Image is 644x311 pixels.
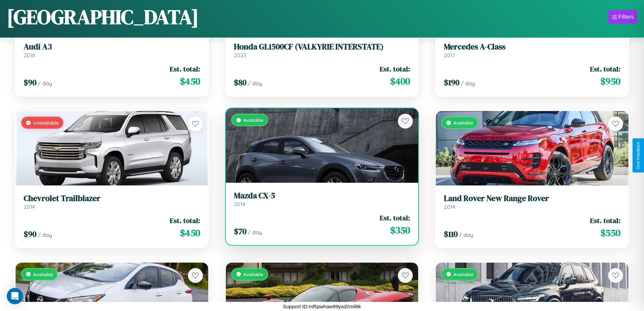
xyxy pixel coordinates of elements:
[380,213,410,223] span: Est. total:
[180,226,200,240] span: $ 450
[453,120,473,126] span: Available
[243,271,263,277] span: Available
[24,194,200,203] h3: Chevrolet Trailblazer
[444,42,620,59] a: Mercedes A-Class2017
[590,216,620,225] span: Est. total:
[609,10,637,24] button: Filters
[234,191,410,201] h3: Mazda CX-5
[444,77,459,88] span: $ 190
[24,203,35,210] span: 2014
[461,80,475,87] span: / day
[618,14,634,20] div: Filters
[234,42,410,59] a: Honda GL1500CF (VALKYRIE INTERSTATE)2023
[7,288,23,304] div: Open Intercom Messenger
[444,228,458,240] span: $ 110
[390,74,410,88] span: $ 400
[33,120,59,126] span: Unavailable
[453,271,473,277] span: Available
[234,77,246,88] span: $ 80
[600,74,620,88] span: $ 950
[234,42,410,52] h3: Honda GL1500CF (VALKYRIE INTERSTATE)
[234,201,245,207] span: 2014
[24,42,200,52] h3: Audi A3
[444,194,620,203] h3: Land Rover New Range Rover
[444,203,455,210] span: 2014
[636,142,641,169] div: Give Feedback
[390,223,410,237] span: $ 350
[459,231,473,238] span: / day
[7,3,199,31] h1: [GEOGRAPHIC_DATA]
[243,117,263,123] span: Available
[248,80,262,87] span: / day
[234,52,246,59] span: 2023
[380,64,410,74] span: Est. total:
[444,42,620,52] h3: Mercedes A-Class
[24,77,37,88] span: $ 90
[180,74,200,88] span: $ 450
[24,228,37,240] span: $ 90
[283,302,361,311] p: Support ID: mf5pwhaw99ysd2mil8k
[38,231,52,238] span: / day
[24,194,200,210] a: Chevrolet Trailblazer2014
[170,64,200,74] span: Est. total:
[234,191,410,207] a: Mazda CX-52014
[24,42,200,59] a: Audi A32018
[590,64,620,74] span: Est. total:
[24,52,35,59] span: 2018
[248,229,262,236] span: / day
[38,80,52,87] span: / day
[170,216,200,225] span: Est. total:
[600,226,620,240] span: $ 550
[444,52,455,59] span: 2017
[234,226,246,237] span: $ 70
[444,194,620,210] a: Land Rover New Range Rover2014
[33,271,53,277] span: Available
